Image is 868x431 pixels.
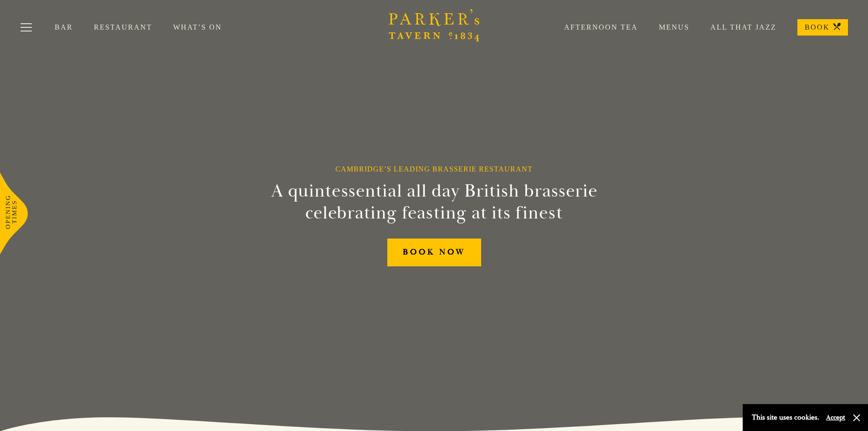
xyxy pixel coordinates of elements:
button: Accept [826,413,845,422]
p: This site uses cookies. [752,411,819,424]
button: Close and accept [852,413,861,422]
a: BOOK NOW [387,239,481,266]
h2: A quintessential all day British brasserie celebrating feasting at its finest [226,180,642,224]
h1: Cambridge’s Leading Brasserie Restaurant [335,165,533,173]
